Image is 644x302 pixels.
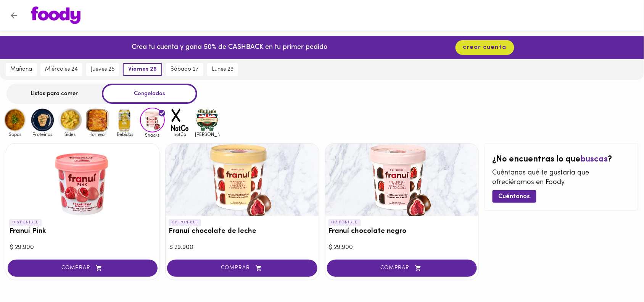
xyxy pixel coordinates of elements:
div: $ 29.900 [10,243,155,252]
button: lunes 29 [207,63,238,76]
div: Franuí chocolate de leche [166,144,319,216]
span: miércoles 24 [45,66,78,73]
div: $ 29.900 [329,243,475,252]
p: Cuéntanos qué te gustaría que ofreciéramos en Foody [493,168,630,188]
span: Sopas [3,132,27,137]
h3: Franuí chocolate de leche [169,228,316,236]
button: COMPRAR [167,260,317,277]
img: Proteinas [30,108,55,132]
span: COMPRAR [336,265,467,271]
span: [PERSON_NAME] [195,132,220,137]
img: mullens [195,108,220,132]
img: logo.png [31,6,80,24]
p: DISPONIBLE [328,219,361,226]
button: COMPRAR [8,260,158,277]
span: notCo [167,132,192,137]
span: viernes 26 [128,66,157,73]
div: $ 29.900 [169,243,315,252]
div: Franuí chocolate negro [325,144,478,216]
h3: Franui Pink [9,228,156,236]
button: viernes 26 [123,63,162,76]
span: Bebidas [113,132,137,137]
button: miércoles 24 [40,63,82,76]
img: Hornear [85,108,110,132]
p: DISPONIBLE [169,219,201,226]
h3: Franuí chocolate negro [328,228,475,236]
img: Snacks [140,108,165,132]
button: mañana [6,63,37,76]
span: Proteinas [30,132,55,137]
div: Franui Pink [6,144,159,216]
p: DISPONIBLE [9,219,42,226]
span: Sides [58,132,82,137]
h2: ¿No encuentras lo que ? [493,155,630,164]
button: COMPRAR [327,260,477,277]
span: sábado 27 [171,66,199,73]
button: sábado 27 [166,63,203,76]
span: jueves 25 [91,66,114,73]
button: crear cuenta [456,40,514,55]
span: COMPRAR [177,265,308,271]
button: jueves 25 [86,63,119,76]
img: Sides [58,108,82,132]
span: mañana [10,66,32,73]
p: Crea tu cuenta y gana 50% de CASHBACK en tu primer pedido [132,43,327,53]
span: Cuéntanos [499,193,530,200]
span: COMPRAR [17,265,148,271]
div: Congelados [102,84,197,104]
span: crear cuenta [463,44,507,51]
span: Snacks [140,132,165,137]
button: Volver [5,6,23,25]
iframe: Messagebird Livechat Widget [600,258,636,294]
img: notCo [167,108,192,132]
div: Listos para comer [6,84,102,104]
span: buscas [581,155,608,164]
button: Cuéntanos [493,190,536,203]
span: Hornear [85,132,110,137]
img: Sopas [3,108,27,132]
img: Bebidas [113,108,137,132]
span: lunes 29 [212,66,233,73]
